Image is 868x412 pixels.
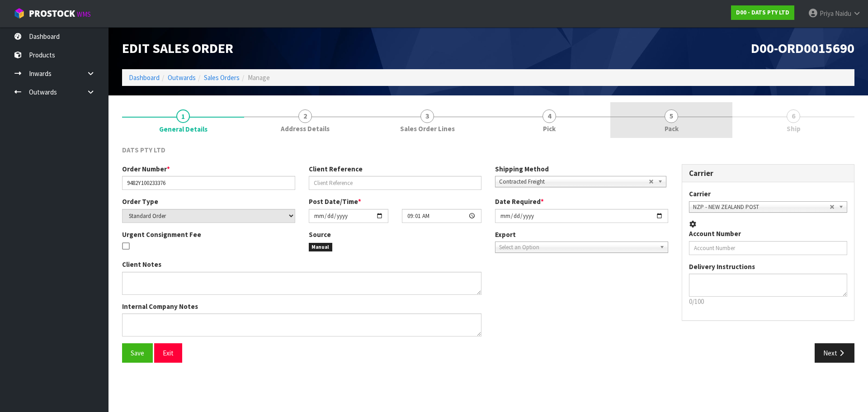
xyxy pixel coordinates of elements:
span: 2 [298,109,312,123]
span: Sales Order Lines [400,124,455,133]
span: Manage [248,73,270,82]
span: Contracted Freight [499,176,649,187]
span: Ship [787,124,801,133]
span: Save [131,349,144,357]
span: 3 [420,109,434,123]
span: Pack [665,124,679,133]
span: Edit Sales Order [122,39,233,57]
button: Next [815,343,854,363]
label: Shipping Method [495,164,549,174]
label: Client Reference [309,164,363,174]
h3: Carrier [689,169,848,178]
span: Select an Option [499,242,656,253]
span: Priya [820,9,834,18]
label: Internal Company Notes [122,302,198,311]
label: Client Notes [122,260,161,269]
a: D00 - DATS PTY LTD [731,5,794,20]
small: WMS [77,10,91,19]
span: ProStock [29,8,75,19]
input: Client Reference [309,176,482,190]
strong: D00 - DATS PTY LTD [736,9,789,16]
label: Order Number [122,164,170,174]
span: General Details [159,124,208,134]
span: 6 [787,109,800,123]
label: Export [495,230,516,239]
span: Naidu [835,9,851,18]
span: Address Details [281,124,330,133]
p: 0/100 [689,297,848,306]
label: Account Number [689,229,741,238]
span: 1 [176,109,190,123]
span: 5 [665,109,678,123]
span: Manual [309,243,333,252]
input: Order Number [122,176,295,190]
label: Carrier [689,189,711,199]
a: Sales Orders [204,73,240,82]
label: Delivery Instructions [689,262,755,271]
a: Outwards [168,73,196,82]
img: cube-alt.png [14,8,25,19]
label: Source [309,230,331,239]
input: Account Number [689,241,848,255]
span: Pick [543,124,556,133]
label: Urgent Consignment Fee [122,230,201,239]
label: Order Type [122,197,158,206]
span: General Details [122,138,854,369]
a: Dashboard [129,73,160,82]
span: D00-ORD0015690 [751,39,854,57]
span: NZP - NEW ZEALAND POST [693,202,830,213]
label: Date Required [495,197,544,206]
label: Post Date/Time [309,197,361,206]
span: 4 [542,109,556,123]
span: DATS PTY LTD [122,146,165,154]
button: Save [122,343,153,363]
button: Exit [154,343,182,363]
